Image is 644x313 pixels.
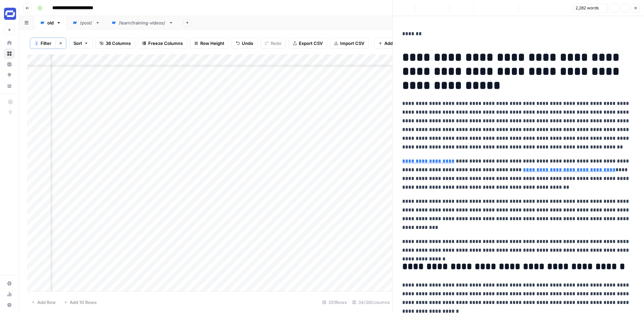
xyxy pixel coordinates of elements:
[384,40,410,47] span: Add Column
[271,40,281,47] span: Redo
[4,8,16,20] img: Synthesia Logo
[106,40,131,47] span: 36 Columns
[374,38,415,49] button: Add Column
[260,38,286,49] button: Redo
[148,40,183,47] span: Freeze Columns
[190,38,229,49] button: Row Height
[242,40,253,47] span: Undo
[30,38,55,49] button: 1Filter
[69,38,93,49] button: Sort
[95,38,135,49] button: 36 Columns
[4,5,15,22] button: Workspace: Synthesia
[60,297,101,308] button: Add 10 Rows
[35,41,39,46] div: 1
[4,70,15,80] a: Opportunities
[34,16,67,29] a: old
[106,16,179,29] a: /learn/training-videos/
[73,40,82,47] span: Sort
[37,299,56,306] span: Add Row
[350,297,392,308] div: 34/36 Columns
[576,5,599,11] span: 2,282 words
[4,80,15,91] a: Your Data
[36,41,38,46] span: 1
[320,297,350,308] div: 261 Rows
[80,19,93,26] div: /post/
[119,19,166,26] div: /learn/training-videos/
[340,40,364,47] span: Import CSV
[27,297,60,308] button: Add Row
[288,38,327,49] button: Export CSV
[299,40,323,47] span: Export CSV
[41,40,51,47] span: Filter
[47,19,54,26] div: old
[4,300,15,310] button: Help + Support
[573,4,608,12] button: 2,282 words
[4,48,15,59] a: Browse
[4,38,15,48] a: Home
[4,59,15,70] a: Insights
[330,38,369,49] button: Import CSV
[200,40,224,47] span: Row Height
[67,16,106,29] a: /post/
[231,38,258,49] button: Undo
[70,299,97,306] span: Add 10 Rows
[4,278,15,289] a: Settings
[138,38,187,49] button: Freeze Columns
[4,289,15,300] a: Usage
